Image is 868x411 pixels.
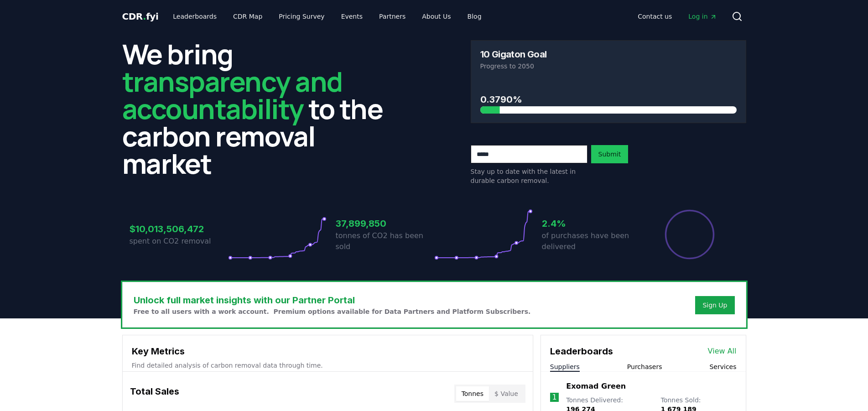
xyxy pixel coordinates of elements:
[681,8,724,25] a: Log in
[132,361,524,370] p: Find detailed analysis of carbon removal data through time.
[550,362,580,371] button: Suppliers
[591,145,629,163] button: Submit
[336,217,434,230] h3: 37,899,850
[480,50,547,59] h3: 10 Gigaton Goal
[122,62,343,127] span: transparency and accountability
[334,8,370,25] a: Events
[122,10,159,23] a: CDR.fyi
[630,8,679,25] a: Contact us
[471,167,587,185] p: Stay up to date with the latest in durable carbon removal.
[130,385,179,403] h3: Total Sales
[143,11,146,22] span: .
[271,8,332,25] a: Pricing Survey
[130,236,228,247] p: spent on CO2 removal
[709,362,736,371] button: Services
[130,222,228,236] h3: $10,013,506,472
[480,62,737,71] p: Progress to 2050
[372,8,413,25] a: Partners
[122,11,159,22] span: CDR fyi
[542,230,640,252] p: of purchases have been delivered
[166,8,489,25] nav: Main
[134,293,531,307] h3: Unlock full market insights with our Partner Portal
[688,12,717,21] span: Log in
[480,93,737,106] h3: 0.3790%
[702,301,727,310] a: Sign Up
[226,8,270,25] a: CDR Map
[695,296,734,314] button: Sign Up
[552,392,557,403] p: 1
[630,8,724,25] nav: Main
[566,381,626,392] a: Exomad Green
[460,8,489,25] a: Blog
[542,217,640,230] h3: 2.4%
[132,344,524,358] h3: Key Metrics
[456,386,489,401] button: Tonnes
[550,344,613,358] h3: Leaderboards
[627,362,662,371] button: Purchasers
[134,307,531,316] p: Free to all users with a work account. Premium options available for Data Partners and Platform S...
[336,230,434,252] p: tonnes of CO2 has been sold
[415,8,458,25] a: About Us
[166,8,224,25] a: Leaderboards
[489,386,524,401] button: $ Value
[708,346,737,357] a: View All
[664,209,715,260] div: Percentage of sales delivered
[122,40,398,177] h2: We bring to the carbon removal market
